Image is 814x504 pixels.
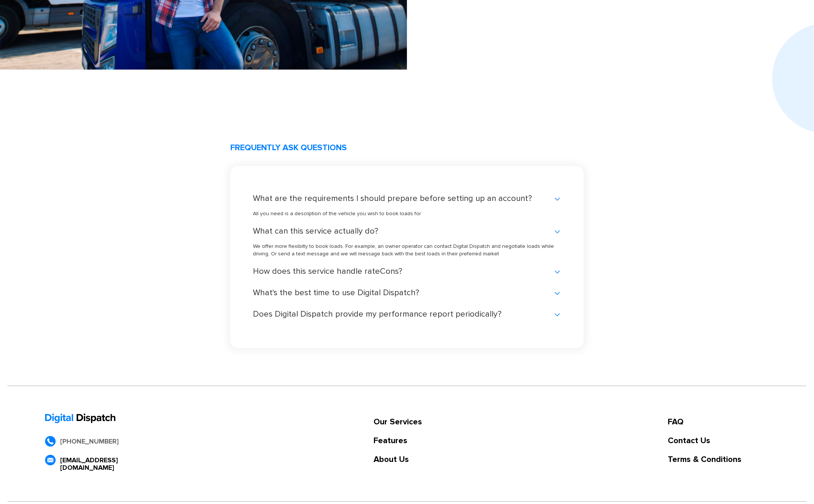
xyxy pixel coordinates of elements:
[253,195,561,202] div: What are the requirements I should prepare before setting up an account?
[253,268,561,275] div: How does this service handle rateCons?
[668,418,769,426] a: FAQ
[253,210,561,217] p: All you need is a description of the vehicle you wish to book loads for
[253,228,561,235] div: What can this service actually do?
[374,437,422,445] a: Features
[253,311,561,318] div: Does Digital Dispatch provide my performance report periodically?
[374,456,422,463] a: About Us
[374,418,422,426] a: Our Services
[45,438,128,445] a: [PHONE_NUMBER]
[668,437,769,445] a: Contact Us
[253,243,561,258] p: We offer more flexibilty to book loads. For example, an owner operator can contact Digital Dispat...
[668,456,769,463] a: Terms & Conditions
[253,289,561,297] div: What's the best time to use Digital Dispatch?
[45,456,128,471] a: [EMAIL_ADDRESS][DOMAIN_NAME]
[230,141,584,155] h2: FREQUENTLY ASK QUESTIONS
